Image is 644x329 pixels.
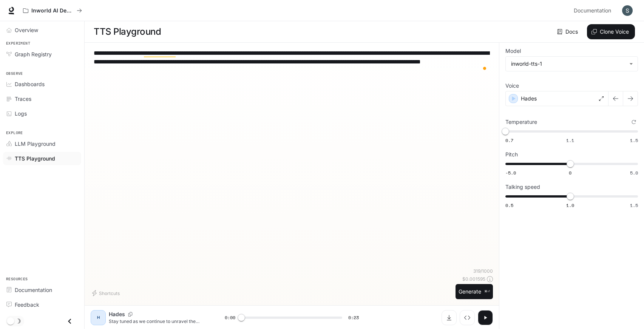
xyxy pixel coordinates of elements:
[630,202,638,209] span: 1.5
[574,6,611,15] span: Documentation
[92,312,104,324] div: H
[125,312,136,317] button: Copy Voice ID
[3,283,81,297] a: Documentation
[20,3,85,18] button: All workspaces
[15,154,55,162] span: TTS Playground
[460,310,475,325] button: Inspect
[505,184,540,190] p: Talking speed
[587,24,635,39] button: Clone Voice
[3,23,81,37] a: Overview
[15,301,39,309] span: Feedback
[3,137,81,150] a: LLM Playground
[15,95,31,103] span: Traces
[511,60,625,68] div: inworld-tts-1
[61,314,78,329] button: Close drawer
[505,119,537,125] p: Temperature
[622,5,633,16] img: User avatar
[630,170,638,176] span: 5.0
[505,152,518,157] p: Pitch
[442,310,457,325] button: Download audio
[15,286,52,294] span: Documentation
[3,92,81,105] a: Traces
[3,107,81,120] a: Logs
[505,170,516,176] span: -5.0
[15,140,56,148] span: LLM Playground
[505,202,513,209] span: 0.5
[3,298,81,311] a: Feedback
[620,3,635,18] button: User avatar
[569,170,571,176] span: 0
[3,77,81,91] a: Dashboards
[94,24,161,39] h1: TTS Playground
[91,287,123,299] button: Shortcuts
[506,57,638,71] div: inworld-tts-1
[15,80,45,88] span: Dashboards
[505,83,519,88] p: Voice
[15,26,38,34] span: Overview
[571,3,617,18] a: Documentation
[566,137,574,144] span: 1.1
[484,289,490,294] p: ⌘⏎
[473,268,493,274] p: 319 / 1000
[505,137,513,144] span: 0.7
[456,284,493,300] button: Generate⌘⏎
[225,314,235,321] span: 0:00
[94,49,490,75] textarea: To enrich screen reader interactions, please activate Accessibility in Grammarly extension settings
[109,318,207,324] p: Stay tuned as we continue to unravel the intricacies of [PERSON_NAME]'s epic journey. In the next...
[109,310,125,318] p: Hades
[566,202,574,209] span: 1.0
[3,48,81,61] a: Graph Registry
[15,110,27,117] span: Logs
[3,152,81,165] a: TTS Playground
[15,50,52,58] span: Graph Registry
[630,137,638,144] span: 1.5
[348,314,359,321] span: 0:23
[31,8,74,14] p: Inworld AI Demos
[556,24,581,39] a: Docs
[7,317,14,325] span: Dark mode toggle
[505,48,521,54] p: Model
[630,118,638,126] button: Reset to default
[462,276,485,282] p: $ 0.001595
[521,95,537,102] p: Hades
